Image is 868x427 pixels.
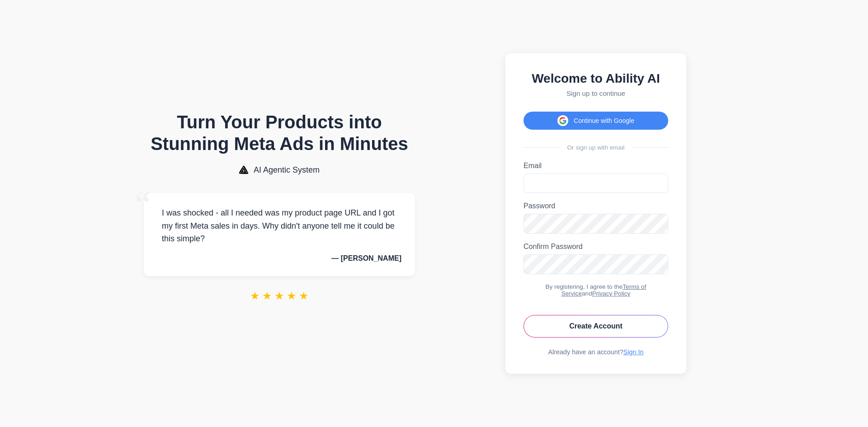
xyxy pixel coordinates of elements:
[524,71,668,86] h2: Welcome to Ability AI
[262,290,272,302] span: ★
[239,166,248,174] img: AI Agentic System Logo
[524,144,668,151] div: Or sign up with email
[299,290,309,302] span: ★
[135,184,151,225] span: “
[274,290,284,302] span: ★
[524,283,668,297] div: By registering, I agree to the and
[524,89,668,97] p: Sign up to continue
[524,112,668,130] button: Continue with Google
[524,243,668,251] label: Confirm Password
[561,283,646,297] a: Terms of Service
[157,254,401,263] p: — [PERSON_NAME]
[144,111,415,155] h1: Turn Your Products into Stunning Meta Ads in Minutes
[157,206,401,245] p: I was shocked - all I needed was my product page URL and I got my first Meta sales in days. Why d...
[250,290,260,302] span: ★
[592,290,631,297] a: Privacy Policy
[524,162,668,170] label: Email
[623,348,644,356] a: Sign In
[524,202,668,210] label: Password
[524,315,668,338] button: Create Account
[254,165,320,175] span: AI Agentic System
[524,348,668,356] div: Already have an account?
[287,290,297,302] span: ★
